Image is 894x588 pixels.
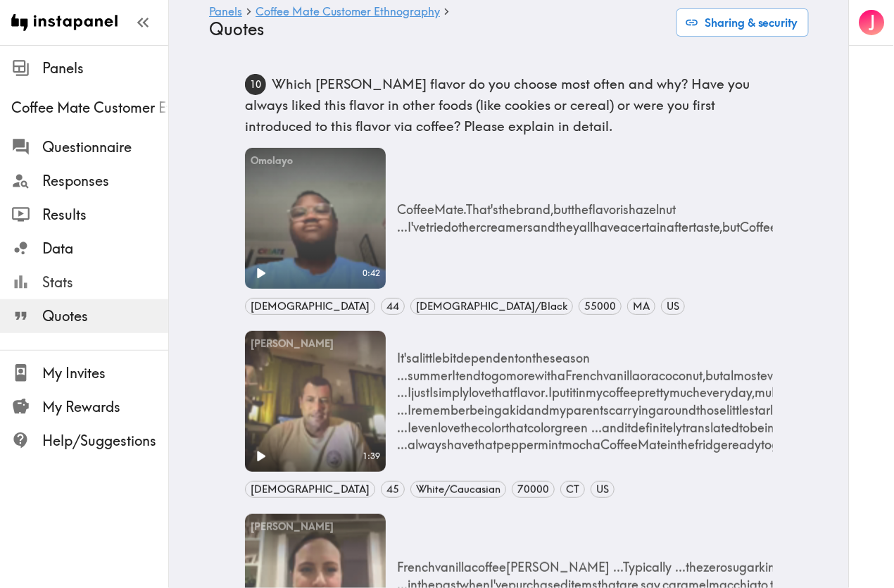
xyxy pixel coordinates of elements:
span: 1:39 [363,450,383,463]
h4: Quotes [209,19,665,39]
button: Play [245,258,276,289]
span: 0:42 [363,267,383,280]
span: Results [42,205,168,225]
span: CT [561,482,584,497]
a: Coffee Mate Customer Ethnography [256,6,440,19]
span: Quotes [42,306,168,326]
span: Which [PERSON_NAME] flavor do you choose most often and why? Have you always liked this flavor in... [245,75,750,135]
span: US [662,299,684,314]
span: Stats [42,273,168,292]
div: [PERSON_NAME] [245,331,386,357]
span: My Rewards [42,397,168,417]
span: J [869,11,876,35]
span: White/Caucasian [411,482,505,497]
span: Coffee Mate Customer Ethnography [11,98,168,118]
span: Panels [42,58,168,78]
span: 70000 [512,482,554,497]
button: Sharing & security [676,8,809,37]
span: Questionnaire [42,137,168,157]
span: My Invites [42,363,168,383]
button: J [858,8,886,37]
text: 10 [250,78,261,91]
span: Help/Suggestions [42,431,168,451]
span: 55000 [579,299,621,314]
span: US [591,482,614,497]
span: Data [42,239,168,258]
div: Omolayo [245,148,386,174]
a: Panels [209,6,242,19]
span: [DEMOGRAPHIC_DATA]/Black [411,299,572,314]
div: [PERSON_NAME] [245,514,386,540]
span: MA [628,299,655,314]
span: [DEMOGRAPHIC_DATA] [246,482,374,497]
span: 45 [382,482,404,497]
span: [DEMOGRAPHIC_DATA] [246,299,374,314]
span: 44 [382,299,404,314]
span: Responses [42,171,168,191]
button: Play [245,441,276,472]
